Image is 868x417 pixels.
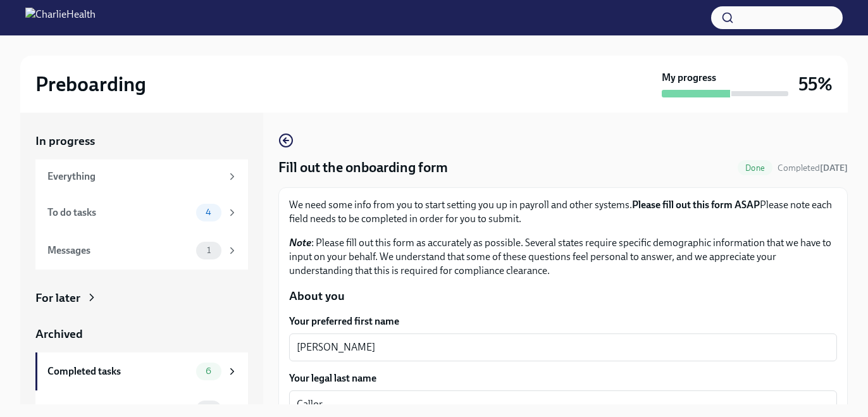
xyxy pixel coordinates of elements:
[289,198,837,226] p: We need some info from you to start setting you up in payroll and other systems. Please note each...
[289,236,837,278] p: : Please fill out this form as accurately as possible. Several states require specific demographi...
[289,371,837,385] label: Your legal last name
[47,364,191,378] div: Completed tasks
[35,326,248,342] a: Archived
[778,163,848,173] span: Completed
[47,206,191,220] div: To do tasks
[35,159,248,194] a: Everything
[820,163,848,173] strong: [DATE]
[47,170,221,184] div: Everything
[289,314,837,328] label: Your preferred first name
[35,72,146,97] h2: Preboarding
[289,288,837,304] p: About you
[47,402,191,416] div: Messages
[25,8,96,28] img: CharlieHealth
[289,237,311,249] strong: Note
[198,208,219,217] span: 4
[35,194,248,232] a: To do tasks4
[278,158,448,177] h4: Fill out the onboarding form
[35,352,248,390] a: Completed tasks6
[662,71,716,85] strong: My progress
[798,73,833,96] h3: 55%
[198,366,219,376] span: 6
[632,199,760,211] strong: Please fill out this form ASAP
[297,340,829,355] textarea: [PERSON_NAME]
[35,290,80,306] div: For later
[35,133,248,149] a: In progress
[199,246,218,255] span: 1
[738,163,772,173] span: Done
[35,290,248,306] a: For later
[297,397,829,412] textarea: Callor
[35,232,248,270] a: Messages1
[47,244,191,258] div: Messages
[778,162,848,174] span: October 14th, 2025 15:19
